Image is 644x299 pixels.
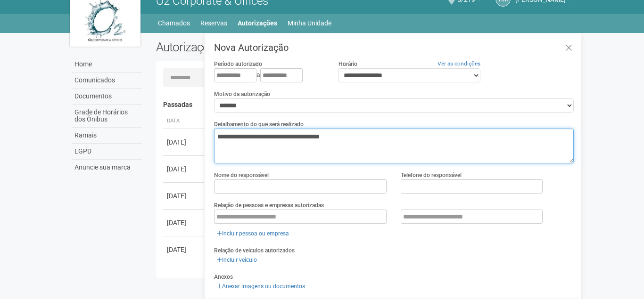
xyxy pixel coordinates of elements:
label: Horário [339,60,357,68]
label: Anexos [214,273,233,281]
div: a [214,68,324,82]
label: Relação de pessoas e empresas autorizadas [214,201,324,210]
div: [DATE] [167,191,202,201]
a: Ver as condições [438,60,480,67]
a: LGPD [72,144,142,160]
h4: Passadas [163,101,567,108]
label: Detalhamento do que será realizado [214,120,304,129]
div: [DATE] [167,218,202,227]
div: [DATE] [167,137,202,147]
label: Motivo da autorização [214,90,270,98]
a: Ramais [72,128,142,144]
label: Período autorizado [214,60,262,68]
h2: Autorizações [156,40,358,54]
a: Chamados [158,16,190,30]
a: Autorizações [238,16,277,30]
a: Anexar imagens ou documentos [214,281,308,291]
h3: Nova Autorização [214,43,574,52]
a: Anuncie sua marca [72,160,142,175]
label: Relação de veículos autorizados [214,246,295,255]
div: [DATE] [167,164,202,174]
a: Grade de Horários dos Ônibus [72,105,142,128]
a: Comunicados [72,73,142,89]
a: Incluir pessoa ou empresa [214,228,292,239]
a: Documentos [72,89,142,105]
th: Data [163,113,206,129]
a: Home [72,57,142,73]
div: [DATE] [167,245,202,254]
label: Nome do responsável [214,171,269,179]
a: Reservas [200,16,227,30]
a: Incluir veículo [214,255,260,265]
label: Telefone do responsável [401,171,462,179]
a: Minha Unidade [288,16,331,30]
